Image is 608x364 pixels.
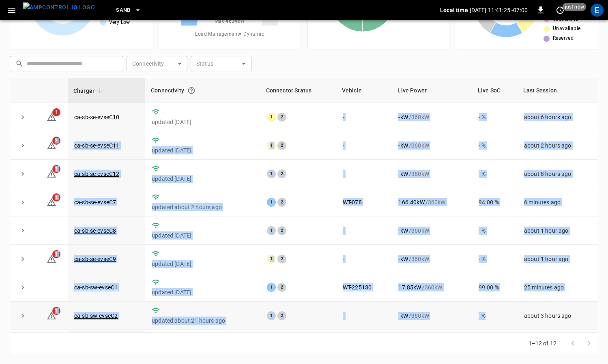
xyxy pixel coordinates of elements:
div: / 360 kW [398,227,465,235]
p: - kW [398,312,408,320]
button: Connection between the charger and our software. [184,83,199,98]
td: - % [472,245,518,273]
td: - [336,103,392,131]
a: ca-sb-se-evseC9 [74,256,116,262]
div: / 360 kW [398,113,465,121]
th: Last Session [518,78,598,103]
td: 99.00 % [472,273,518,302]
div: 2 [277,198,286,207]
span: 1 [52,165,60,173]
td: - % [472,330,518,358]
div: 1 [267,226,276,235]
span: just now [563,3,587,11]
td: about 2 hours ago [518,131,598,160]
td: about 3 hours ago [518,302,598,330]
th: Live Power [392,78,472,103]
td: 25 minutes ago [518,273,598,302]
button: SanB [113,2,144,18]
span: Load Management = Dynamic [195,30,264,39]
span: 1 [52,250,60,258]
a: ca-sb-se-evseC8 [74,227,116,234]
a: 1 [47,199,56,205]
div: 2 [277,113,286,122]
div: 1 [267,311,276,320]
td: - % [472,131,518,160]
button: expand row [17,253,29,265]
a: 1 [47,255,56,262]
a: 1 [47,113,56,120]
div: 1 [267,169,276,178]
p: - kW [398,170,408,178]
a: 1 [47,170,56,177]
p: updated about 21 hours ago [152,317,254,325]
a: ca-sb-sw-evseC1 [74,284,118,291]
p: updated [DATE] [152,288,254,296]
p: Local time [440,6,468,14]
td: about 6 hours ago [518,103,598,131]
div: 2 [277,226,286,235]
a: 2 [47,141,56,148]
td: - [336,302,392,330]
td: - % [472,160,518,188]
td: - [336,245,392,273]
button: expand row [17,168,29,180]
button: expand row [17,281,29,293]
span: Reserved [553,34,574,43]
td: - % [472,216,518,245]
p: - kW [398,227,408,235]
span: 2 [52,137,60,145]
p: updated [DATE] [152,118,254,126]
p: updated [DATE] [152,260,254,268]
a: ca-sb-sw-evseC2 [74,313,118,319]
img: ampcontrol.io logo [23,2,95,13]
p: - kW [398,255,408,263]
span: 1 [52,193,60,201]
p: 17.85 kW [398,283,421,291]
div: / 360 kW [398,198,465,206]
div: 1 [267,198,276,207]
a: WT-078 [343,199,362,206]
button: set refresh interval [554,4,567,17]
span: Charger [73,86,105,96]
a: WT-225130 [343,284,372,291]
td: about 3 hours ago [518,330,598,358]
div: 2 [277,255,286,263]
div: 1 [267,141,276,150]
th: Connector Status [260,78,336,103]
p: 166.40 kW [398,198,424,206]
td: - [336,216,392,245]
div: 2 [277,283,286,292]
th: Vehicle [336,78,392,103]
td: - [336,330,392,358]
td: - % [472,103,518,131]
p: updated [DATE] [152,231,254,240]
div: profile-icon [591,4,604,17]
div: 1 [267,283,276,292]
td: - [336,160,392,188]
span: Very Low [109,19,130,27]
a: ca-sb-se-evseC10 [74,114,119,120]
div: / 360 kW [398,283,465,291]
span: SanB [116,6,131,15]
p: 1–12 of 12 [529,339,557,347]
p: updated [DATE] [152,146,254,154]
div: 1 [267,113,276,122]
button: expand row [17,225,29,237]
div: / 360 kW [398,255,465,263]
a: ca-sb-se-evseC7 [74,199,116,206]
p: updated about 2 hours ago [152,203,254,211]
div: 2 [277,141,286,150]
div: / 360 kW [398,170,465,178]
button: expand row [17,139,29,152]
td: - % [472,302,518,330]
td: 6 minutes ago [518,188,598,216]
p: [DATE] 11:41:25 -07:00 [470,6,528,14]
td: about 1 hour ago [518,245,598,273]
span: Max. 4634 kW [215,17,245,26]
p: - kW [398,113,408,121]
div: 1 [267,255,276,263]
a: ca-sb-se-evseC12 [74,171,119,177]
span: 1 [52,108,60,116]
td: about 1 hour ago [518,216,598,245]
p: - kW [398,141,408,150]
